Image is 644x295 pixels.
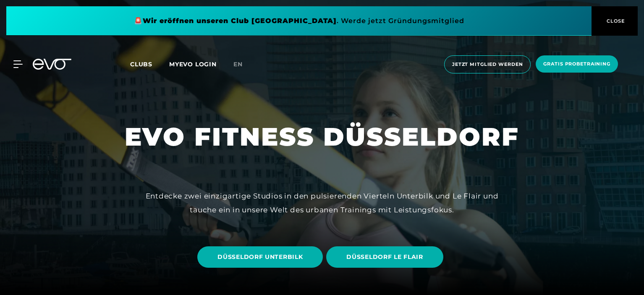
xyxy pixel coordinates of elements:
a: Clubs [130,60,169,68]
span: en [233,60,243,68]
button: CLOSE [592,6,638,36]
a: en [233,60,253,69]
a: Gratis Probetraining [533,55,620,73]
span: CLOSE [605,17,625,25]
div: Entdecke zwei einzigartige Studios in den pulsierenden Vierteln Unterbilk und Le Flair und tauche... [146,189,499,217]
a: DÜSSELDORF UNTERBILK [197,240,326,274]
h1: EVO FITNESS DÜSSELDORF [125,120,519,153]
span: Jetzt Mitglied werden [452,61,523,68]
a: DÜSSELDORF LE FLAIR [326,240,446,274]
span: Clubs [130,60,152,68]
span: DÜSSELDORF LE FLAIR [346,253,423,261]
a: Jetzt Mitglied werden [442,55,533,73]
span: DÜSSELDORF UNTERBILK [217,253,303,261]
span: Gratis Probetraining [543,60,610,68]
a: MYEVO LOGIN [169,60,217,68]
